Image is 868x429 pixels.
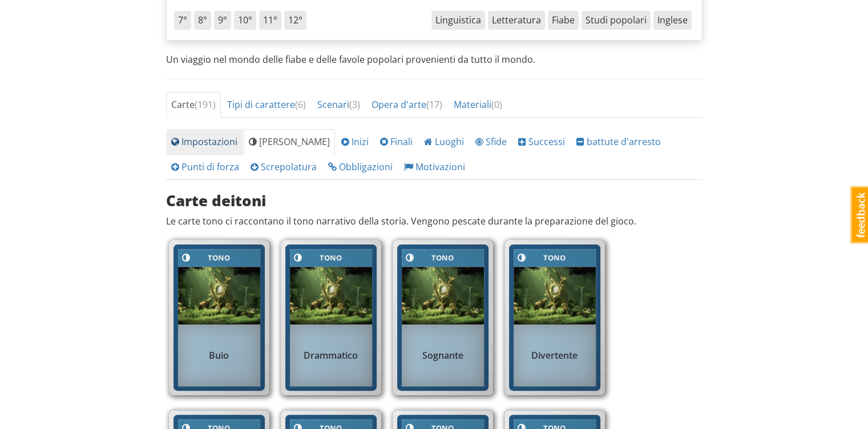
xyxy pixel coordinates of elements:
[171,98,195,111] font: Carte
[288,14,302,26] font: 12°
[357,98,360,111] font: )
[352,135,369,148] font: Inizi
[349,98,352,111] font: (
[587,135,661,148] font: battute d'arresto
[491,98,494,111] font: (
[166,215,636,227] font: Le carte tono ci raccontano il tono narrativo della storia. Vengono pescate durante la preparazio...
[528,135,565,148] font: Successi
[290,267,372,324] img: p3fhoyblyvrbonne00ts.jpg
[261,161,317,173] font: Screpolatura
[295,98,298,111] font: (
[298,98,303,111] font: 6
[213,98,216,111] font: )
[352,98,357,111] font: 3
[317,98,349,111] font: Scenari
[431,252,454,263] font: Tono
[439,98,442,111] font: )
[195,98,197,111] font: (
[227,98,295,111] font: Tipi di carattere
[166,53,535,66] font: Un viaggio nel mondo delle fiabe e delle favole popolari provenienti da tutto il mondo.
[178,267,260,324] img: p3fhoyblyvrbonne00ts.jpg
[218,14,227,26] font: 9°
[531,348,578,361] font: Divertente
[514,267,596,324] img: p3fhoyblyvrbonne00ts.jpg
[429,98,439,111] font: 17
[339,161,393,173] font: Obbligazioni
[209,348,229,361] font: Buio
[494,98,499,111] font: 0
[235,190,266,211] font: toni
[178,14,187,26] font: 7°
[304,348,358,361] font: Drammatico
[166,190,235,211] font: Carte dei
[259,135,330,148] font: [PERSON_NAME]
[543,252,566,263] font: Tono
[198,14,207,26] font: 8°
[372,98,426,111] font: Opera d'arte
[238,14,252,26] font: 10°
[486,135,507,148] font: Sfide
[454,98,491,111] font: Materiali
[435,14,481,26] font: Linguistica
[499,98,502,111] font: )
[303,98,306,111] font: )
[657,14,688,26] font: Inglese
[181,135,237,148] font: Impostazioni
[390,135,413,148] font: Finali
[320,252,342,263] font: Tono
[197,98,213,111] font: 191
[422,348,463,361] font: Sognante
[492,14,541,26] font: Letteratura
[435,135,464,148] font: Luoghi
[181,161,239,173] font: Punti di forza
[426,98,429,111] font: (
[552,14,575,26] font: Fiabe
[402,267,484,324] img: p3fhoyblyvrbonne00ts.jpg
[208,252,230,263] font: Tono
[263,14,277,26] font: 11°
[415,161,465,173] font: Motivazioni
[586,14,647,26] font: Studi popolari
